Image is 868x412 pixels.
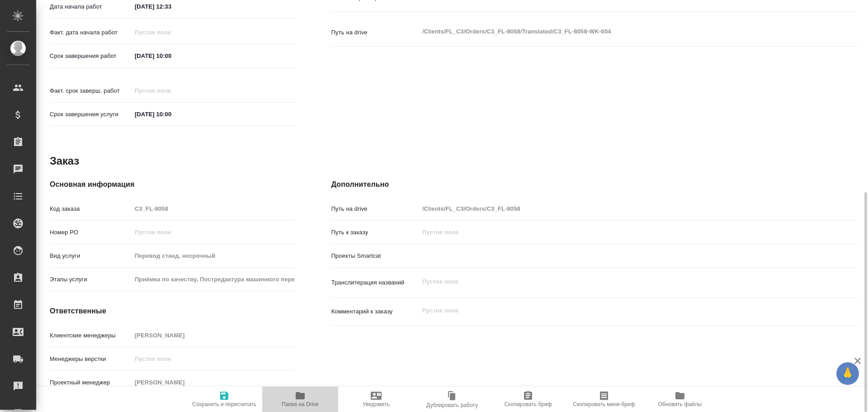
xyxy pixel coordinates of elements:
p: Комментарий к заказу [331,307,419,316]
input: Пустое поле [132,376,295,389]
input: Пустое поле [132,84,211,97]
button: Обновить файлы [642,387,718,412]
input: Пустое поле [132,329,295,342]
p: Менеджеры верстки [50,355,132,364]
p: Код заказа [50,204,132,213]
p: Путь на drive [331,204,419,213]
input: ✎ Введи что-нибудь [132,49,211,62]
p: Номер РО [50,228,132,237]
input: Пустое поле [132,226,295,239]
button: Скопировать бриф [490,387,566,412]
input: Пустое поле [132,352,295,365]
span: 🙏 [840,364,855,383]
span: Дублировать работу [426,402,478,408]
span: Скопировать мини-бриф [573,401,635,407]
input: Пустое поле [132,26,211,39]
p: Клиентские менеджеры [50,331,132,340]
span: Обновить файлы [658,401,702,407]
h2: Заказ [50,154,79,168]
p: Факт. дата начала работ [50,28,132,37]
input: Пустое поле [132,202,295,215]
p: Срок завершения услуги [50,110,132,119]
p: Путь на drive [331,28,419,37]
button: Скопировать мини-бриф [566,387,642,412]
button: 🙏 [836,362,859,385]
input: ✎ Введи что-нибудь [132,108,211,121]
input: Пустое поле [419,226,814,239]
p: Проектный менеджер [50,378,132,387]
input: Пустое поле [132,273,295,286]
h4: Основная информация [50,179,295,190]
span: Папка на Drive [282,401,319,407]
p: Вид услуги [50,251,132,260]
p: Путь к заказу [331,228,419,237]
input: Пустое поле [419,202,814,215]
button: Папка на Drive [262,387,338,412]
span: Уведомить [363,401,390,407]
p: Этапы услуги [50,275,132,284]
p: Дата начала работ [50,2,132,11]
button: Уведомить [338,387,414,412]
p: Транслитерация названий [331,278,419,287]
button: Сохранить и пересчитать [186,387,262,412]
button: Дублировать работу [414,387,490,412]
h4: Дополнительно [331,179,858,190]
h4: Ответственные [50,306,295,317]
p: Срок завершения работ [50,52,132,61]
p: Факт. срок заверш. работ [50,86,132,95]
span: Скопировать бриф [504,401,552,407]
input: Пустое поле [132,249,295,262]
p: Проекты Smartcat [331,251,419,260]
textarea: /Clients/FL_C3/Orders/C3_FL-8058/Translated/C3_FL-8058-WK-004 [419,24,814,39]
span: Сохранить и пересчитать [192,401,256,407]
